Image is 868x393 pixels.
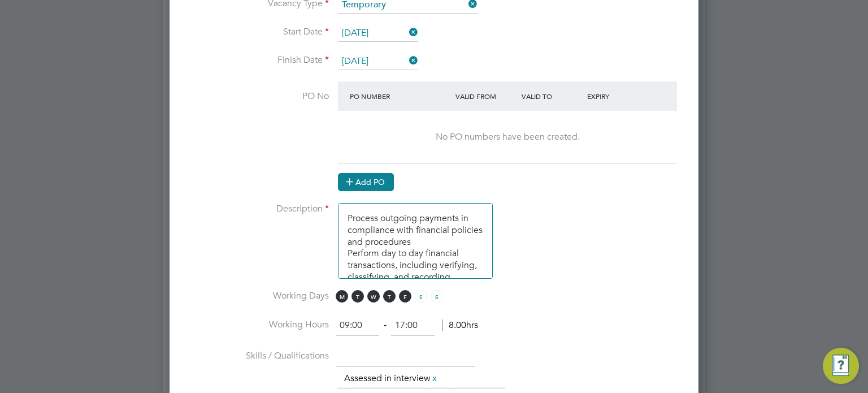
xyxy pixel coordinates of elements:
input: 17:00 [391,316,435,336]
button: Engage Resource Center [823,348,859,384]
input: 08:00 [336,316,379,336]
label: PO No [188,90,329,102]
input: Select one [338,25,418,42]
li: Assessed in interview [340,371,443,386]
a: x [431,371,439,386]
div: Expiry [584,86,650,106]
span: ‐ [381,319,389,331]
label: Finish Date [188,54,329,66]
label: Working Hours [188,319,329,331]
div: Valid From [453,86,519,106]
span: M [336,290,348,303]
span: T [383,290,396,303]
span: S [415,290,427,303]
button: Add PO [338,173,394,191]
span: S [431,290,443,303]
label: Start Date [188,26,329,38]
span: 8.00hrs [442,319,478,331]
input: Select one [338,53,418,70]
div: No PO numbers have been created. [349,131,666,143]
div: PO Number [347,86,453,106]
span: F [399,290,411,303]
label: Skills / Qualifications [188,350,329,362]
span: W [367,290,380,303]
div: Valid To [519,86,585,106]
span: T [351,290,364,303]
label: Description [188,203,329,215]
label: Working Days [188,290,329,302]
